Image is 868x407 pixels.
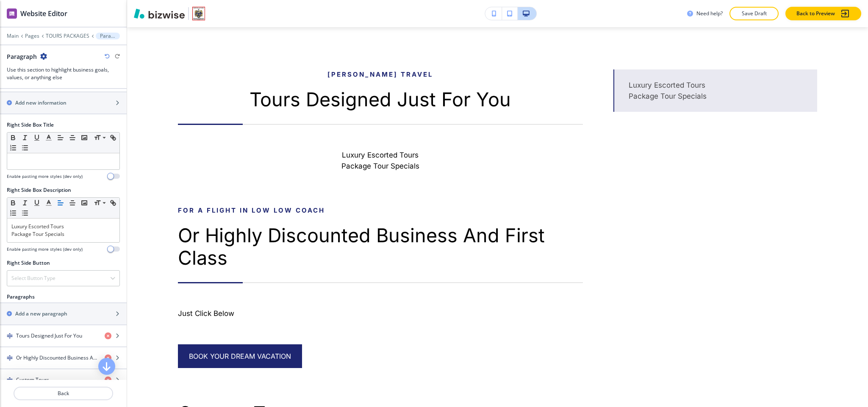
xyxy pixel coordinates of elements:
[178,69,583,80] p: [PERSON_NAME] Travel
[696,10,723,17] h3: Need help?
[7,333,13,339] img: Drag
[7,66,120,81] h3: Use this section to highlight business goals, values, or anything else
[7,355,13,361] img: Drag
[16,354,98,362] h4: Or Highly Discounted Business And First Class
[100,33,116,39] p: Paragraph
[178,224,583,269] p: Or Highly Discounted Business And First Class
[7,293,35,301] h2: Paragraphs
[192,7,205,20] img: Your Logo
[7,173,83,180] h4: Enable pasting more styles (dev only)
[178,344,302,368] a: BOOK YOUR DREAM VACATION
[11,230,115,238] p: Package Tour Specials
[178,150,583,161] p: Luxury Escorted Tours
[14,387,113,400] button: Back
[7,52,37,61] h2: Paragraph
[178,205,583,216] p: For A Flight In Low Low Coach
[7,33,19,39] button: Main
[189,351,291,361] span: BOOK YOUR DREAM VACATION
[7,121,54,129] h2: Right Side Box Title
[785,7,861,20] button: Back to Preview
[740,10,768,17] p: Save Draft
[729,7,779,20] button: Save Draft
[629,91,803,102] p: Package Tour Specials
[11,274,55,282] h4: Select Button Type
[11,223,115,230] p: Luxury Escorted Tours
[178,88,583,111] p: Tours Designed Just For You
[178,308,583,319] p: Just Click Below
[16,332,82,340] h4: Tours Designed Just For You
[7,8,17,19] img: editor icon
[134,8,185,19] img: Bizwise Logo
[96,33,120,39] button: Paragraph
[20,8,67,19] h2: Website Editor
[16,376,49,384] h4: Custom Tours
[15,310,67,318] h2: Add a new paragraph
[178,161,583,172] p: Package Tour Specials
[15,99,67,107] h2: Add new information
[14,390,112,397] p: Back
[7,259,50,267] h2: Right Side Button
[7,377,13,383] img: Drag
[7,246,83,252] h4: Enable pasting more styles (dev only)
[629,80,803,91] p: Luxury Escorted Tours
[46,33,89,39] button: TOURS PACKAGES
[25,33,39,39] button: Pages
[796,10,835,17] p: Back to Preview
[7,186,71,194] h2: Right Side Box Description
